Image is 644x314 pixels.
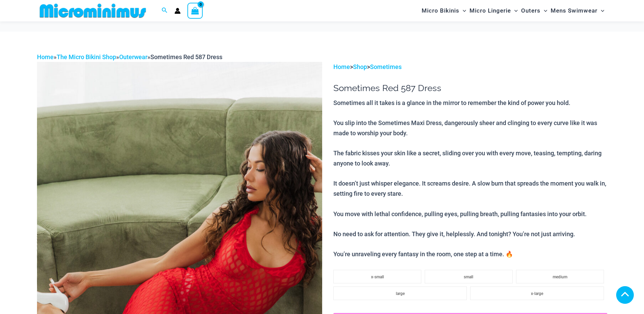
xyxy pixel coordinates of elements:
a: Mens SwimwearMenu ToggleMenu Toggle [549,2,606,19]
li: medium [516,270,604,283]
span: Micro Bikinis [422,2,459,19]
span: large [396,291,405,296]
a: Account icon link [174,8,181,14]
span: x-small [371,275,384,279]
span: Mens Swimwear [551,2,597,19]
li: large [333,286,467,300]
a: View Shopping Cart, empty [187,3,203,18]
span: medium [553,275,567,279]
span: Menu Toggle [511,2,518,19]
span: Micro Lingerie [470,2,511,19]
img: MM SHOP LOGO FLAT [37,3,149,18]
a: OutersMenu ToggleMenu Toggle [519,2,549,19]
span: Menu Toggle [540,2,547,19]
a: The Micro Bikini Shop [57,53,116,60]
span: Outers [521,2,540,19]
span: small [464,275,473,279]
a: Home [37,53,54,60]
li: x-large [470,286,604,300]
nav: Site Navigation [419,1,607,20]
a: Micro BikinisMenu ToggleMenu Toggle [420,2,468,19]
span: Menu Toggle [597,2,604,19]
a: Shop [353,63,367,70]
span: » » » [37,53,222,60]
span: Sometimes Red 587 Dress [150,53,222,60]
li: x-small [333,270,421,283]
span: Menu Toggle [459,2,466,19]
p: > > [333,62,607,72]
li: small [425,270,513,283]
a: Sometimes [370,63,402,70]
p: Sometimes all it takes is a glance in the mirror to remember the kind of power you hold. You slip... [333,98,607,259]
span: x-large [531,291,543,296]
a: Home [333,63,350,70]
h1: Sometimes Red 587 Dress [333,83,607,93]
a: Micro LingerieMenu ToggleMenu Toggle [468,2,519,19]
a: Outerwear [119,53,147,60]
a: Search icon link [162,6,168,15]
